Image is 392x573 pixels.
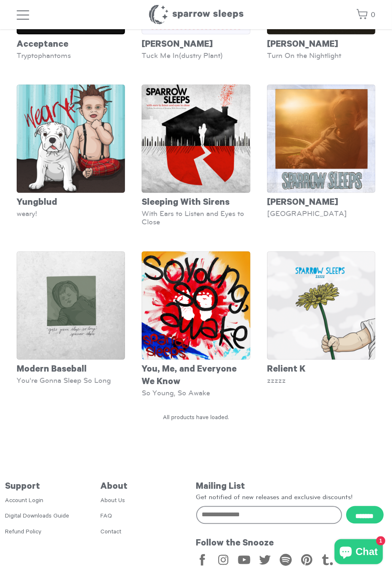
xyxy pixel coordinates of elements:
[17,35,125,51] div: Acceptance
[142,360,250,389] div: You, Me, and Everyone We Know
[17,85,125,193] img: SparrowSleeps-Yungblud-weary_-Cover_grande.png
[267,377,375,385] div: zzzzz
[142,51,250,60] div: Tuck Me In(dustry Plant)
[17,251,125,385] a: Modern Baseball You're Gonna Sleep So Long
[17,251,125,360] img: SS-ModernBaseball-You_reGonnaSleepSoLong-Cover-1600x1600_grande.png
[17,193,125,210] div: Yungblud
[142,35,250,51] div: [PERSON_NAME]
[267,210,375,218] div: [GEOGRAPHIC_DATA]
[17,360,125,377] div: Modern Baseball
[267,51,375,60] div: Turn On the Nightlight
[17,210,125,218] div: weary!
[217,554,230,566] a: Instagram
[259,554,271,566] a: Twitter
[267,85,375,218] a: [PERSON_NAME] [GEOGRAPHIC_DATA]
[300,554,313,566] a: Pinterest
[100,498,125,505] a: About Us
[280,554,292,566] a: Spotify
[142,85,250,193] img: SparrowSleeps-SleepingWithSirens-WithEarstoHearandEyesToClose-Cover_grande.png
[100,514,112,520] a: FAQ
[356,6,375,24] a: 0
[17,377,125,385] div: You're Gonna Sleep So Long
[142,193,250,210] div: Sleeping With Sirens
[142,210,250,226] div: With Ears to Listen and Eyes to Close
[321,554,334,566] a: Tumblr
[267,251,375,385] a: Relient K zzzzz
[267,85,375,193] img: SS-KiddiePoolAvenue-Cover-1600x1600_grande.png
[267,35,375,51] div: [PERSON_NAME]
[142,389,250,397] div: So Young, So Awake
[196,539,387,550] h5: Follow the Snooze
[267,251,375,360] img: SparrowSleeps-RelientK-Zzzzz-Cover1600x1600_grande.png
[196,554,209,566] a: Facebook
[267,193,375,210] div: [PERSON_NAME]
[100,482,196,493] h5: About
[196,482,387,493] h5: Mailing List
[17,85,125,218] a: Yungblud weary!
[142,251,250,360] img: SS-SoYoungSoAwake-1600x1600_grande.png
[196,493,387,502] p: Get notified of new releases and exclusive discounts!
[5,482,100,493] h5: Support
[238,554,250,566] a: YouTube
[267,360,375,377] div: Relient K
[100,530,121,536] a: Contact
[5,530,41,536] a: Refund Policy
[148,4,244,25] h1: Sparrow Sleeps
[142,85,250,226] a: Sleeping With Sirens With Ears to Listen and Eyes to Close
[332,539,385,566] inbox-online-store-chat: Shopify online store chat
[5,498,43,505] a: Account Login
[17,51,125,60] div: Tryptophantoms
[142,251,250,397] a: You, Me, and Everyone We Know So Young, So Awake
[5,514,69,520] a: Digital Downloads Guide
